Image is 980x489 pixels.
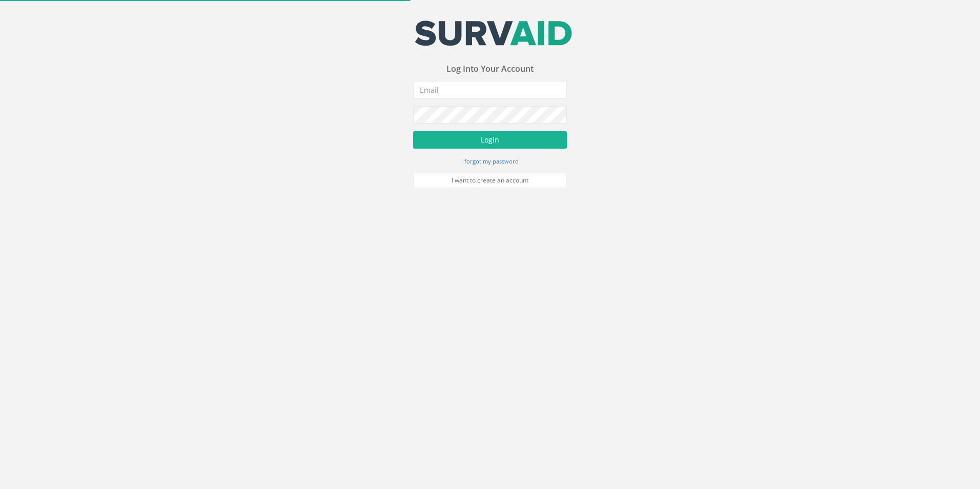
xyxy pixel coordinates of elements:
small: I forgot my password [461,157,519,165]
input: Email [413,81,567,98]
a: I want to create an account [413,173,567,188]
h3: Log Into Your Account [413,65,567,74]
a: I forgot my password [461,156,519,166]
button: Login [413,131,567,149]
